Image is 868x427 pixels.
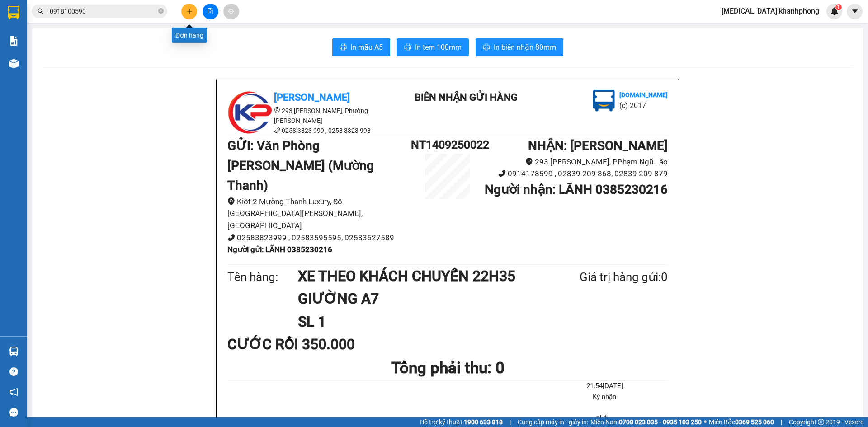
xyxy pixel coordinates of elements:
h1: SL 1 [298,310,536,333]
span: Miền Bắc [709,417,774,427]
div: CƯỚC RỒI 350.000 [227,333,373,356]
img: solution-icon [9,36,19,46]
b: [PERSON_NAME] [274,92,350,103]
span: phone [498,169,506,177]
img: logo.jpg [227,90,273,135]
span: file-add [207,8,213,14]
img: logo.jpg [11,11,57,56]
span: printer [340,43,347,52]
span: | [781,417,782,427]
input: Tìm tên, số ĐT hoặc mã đơn [50,6,156,16]
span: ⚪️ [704,420,707,424]
span: Cung cấp máy in - giấy in: [518,417,588,427]
sup: 1 [835,4,842,10]
span: plus [186,8,193,14]
h1: XE THEO KHÁCH CHUYẾN 22H35 GIƯỜNG A7 [298,265,536,310]
b: [PERSON_NAME] [11,58,51,101]
span: message [9,408,18,417]
img: logo.jpg [98,11,120,33]
b: Người nhận : LÃNH 0385230216 [485,182,668,197]
li: Thắm [542,413,668,424]
li: 0258 3823 999 , 0258 3823 998 [227,126,390,136]
span: In biên nhận 80mm [494,42,556,53]
button: printerIn biên nhận 80mm [476,38,563,56]
strong: 0369 525 060 [735,418,774,426]
li: (c) 2017 [76,43,124,54]
span: printer [483,43,490,52]
span: Miền Nam [590,417,702,427]
span: Hỗ trợ kỹ thuật: [420,417,503,427]
span: search [38,8,44,14]
span: environment [227,197,235,205]
span: [MEDICAL_DATA].khanhphong [714,5,826,17]
li: 21:54[DATE] [542,381,668,392]
button: printerIn tem 100mm [397,38,469,56]
h1: NT1409250022 [411,136,484,154]
b: Người gửi : LÃNH 0385230216 [227,245,332,254]
div: Tên hàng: [227,268,298,286]
b: BIÊN NHẬN GỬI HÀNG [415,92,518,103]
b: NHẬN : [PERSON_NAME] [528,138,668,153]
span: close-circle [158,8,164,14]
button: caret-down [847,4,863,19]
span: phone [274,127,280,133]
span: caret-down [851,7,859,15]
strong: 1900 633 818 [464,418,503,426]
li: 293 [PERSON_NAME], Phường [PERSON_NAME] [227,106,390,126]
span: copyright [818,419,824,425]
img: logo-vxr [8,6,19,19]
h1: Tổng phải thu: 0 [227,356,668,380]
li: 0914178599 , 02839 209 868, 02839 209 879 [484,168,668,180]
b: GỬI : Văn Phòng [PERSON_NAME] (Mường Thanh) [227,138,374,193]
b: [DOMAIN_NAME] [76,34,124,42]
button: aim [223,4,239,19]
button: printerIn mẫu A5 [332,38,390,56]
span: In mẫu A5 [350,42,383,53]
span: | [509,417,511,427]
span: 1 [837,4,840,10]
span: printer [404,43,411,52]
span: phone [227,234,235,241]
li: (c) 2017 [619,100,668,111]
span: aim [228,8,234,14]
div: Giá trị hàng gửi: 0 [536,268,668,286]
span: close-circle [158,7,164,16]
li: 02583823999 , 02583595595, 02583527589 [227,232,411,244]
img: logo.jpg [593,90,615,112]
b: [DOMAIN_NAME] [619,91,668,99]
span: environment [525,158,533,165]
span: question-circle [9,367,18,376]
button: plus [181,4,197,19]
span: In tem 100mm [415,42,462,53]
button: file-add [203,4,218,19]
img: warehouse-icon [9,347,19,356]
b: BIÊN NHẬN GỬI HÀNG [58,13,87,71]
strong: 0708 023 035 - 0935 103 250 [619,418,702,426]
li: Ký nhận [542,392,668,403]
span: environment [274,107,280,113]
img: warehouse-icon [9,59,19,68]
li: Kiôt 2 Mường Thanh Luxury, Số [GEOGRAPHIC_DATA][PERSON_NAME], [GEOGRAPHIC_DATA] [227,196,411,232]
li: 293 [PERSON_NAME], PPhạm Ngũ Lão [484,156,668,168]
span: notification [9,388,18,396]
img: icon-new-feature [830,7,839,15]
